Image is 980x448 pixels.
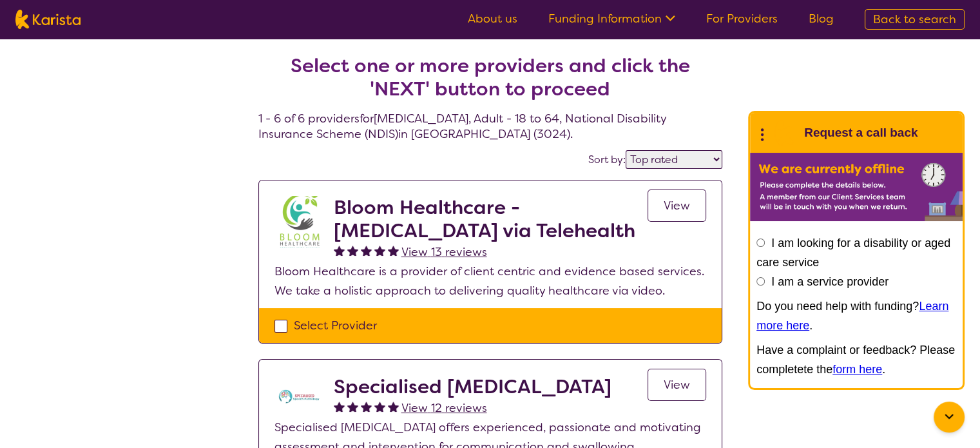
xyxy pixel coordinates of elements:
h2: Bloom Healthcare - [MEDICAL_DATA] via Telehealth [334,196,648,242]
span: View [664,377,690,393]
img: fullstar [334,245,345,256]
a: form here [832,363,882,376]
img: Karista [771,120,796,146]
img: mw6olillfd1nbgophlpe.png [274,375,326,418]
p: Do you need help with funding? . [756,297,956,335]
img: fullstar [361,245,372,256]
span: View [664,198,690,213]
img: fullstar [334,401,345,412]
a: For Providers [706,11,778,26]
img: fullstar [361,401,372,412]
img: fullstar [388,245,399,256]
label: I am a service provider [771,275,889,288]
h1: Request a call back [804,123,918,142]
a: About us [468,11,517,26]
a: View [648,190,706,222]
img: Karista logo [15,10,81,29]
a: View 12 reviews [401,398,487,418]
a: View 13 reviews [401,242,487,262]
a: Funding Information [548,11,675,26]
label: I am looking for a disability or aged care service [756,237,950,269]
img: fullstar [388,401,399,412]
a: Blog [809,11,834,26]
a: View [648,369,706,401]
img: Karista offline chat form to request call back [750,153,963,221]
p: Have a complaint or feedback? Please completete the . [756,340,956,379]
img: fullstar [347,245,358,256]
span: View 13 reviews [401,244,487,260]
h4: 1 - 6 of 6 providers for [MEDICAL_DATA] , Adult - 18 to 64 , National Disability Insurance Scheme... [258,23,722,142]
p: Bloom Healthcare is a provider of client centric and evidence based services. We take a holistic ... [274,262,706,300]
img: fullstar [374,401,385,412]
h2: Specialised [MEDICAL_DATA] [334,375,611,398]
img: zwiibkx12ktnkwfsqv1p.jpg [274,196,326,248]
img: fullstar [347,401,358,412]
img: fullstar [374,245,385,256]
a: Back to search [865,9,965,30]
span: Back to search [873,12,956,27]
span: View 12 reviews [401,400,487,416]
h2: Select one or more providers and click the 'NEXT' button to proceed [274,54,707,101]
label: Sort by: [588,153,626,166]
